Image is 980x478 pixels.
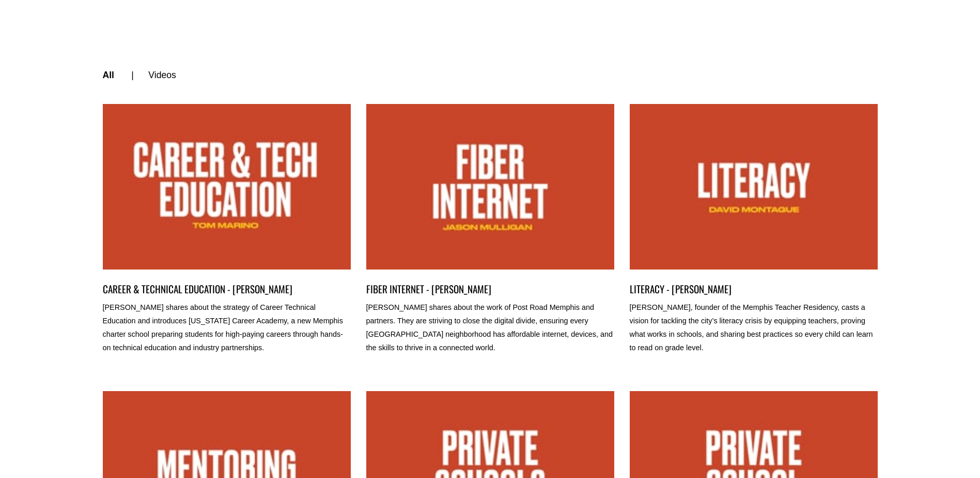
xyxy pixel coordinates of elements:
[630,282,878,296] a: LITERACY - [PERSON_NAME]
[131,70,134,80] span: |
[103,70,114,80] a: All
[630,301,878,355] p: [PERSON_NAME], founder of the Memphis Teacher Residency, casts a vision for tackling the city’s l...
[103,39,878,112] nav: categories
[630,104,878,270] a: LITERACY - DAVID MONTAGUE
[103,282,351,296] a: CAREER & TECHNICAL EDUCATION - [PERSON_NAME]
[366,301,614,355] p: [PERSON_NAME] shares about the work of Post Road Memphis and partners. They are striving to close...
[103,301,351,355] p: [PERSON_NAME] shares about the strategy of Career Technical Education and introduces [US_STATE] C...
[148,70,176,80] a: Videos
[103,104,351,270] a: CAREER & TECHNICAL EDUCATION - TOM MARINO
[366,104,614,270] a: FIBER INTERNET - JASON MULLIGAN
[366,282,614,296] a: FIBER INTERNET - [PERSON_NAME]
